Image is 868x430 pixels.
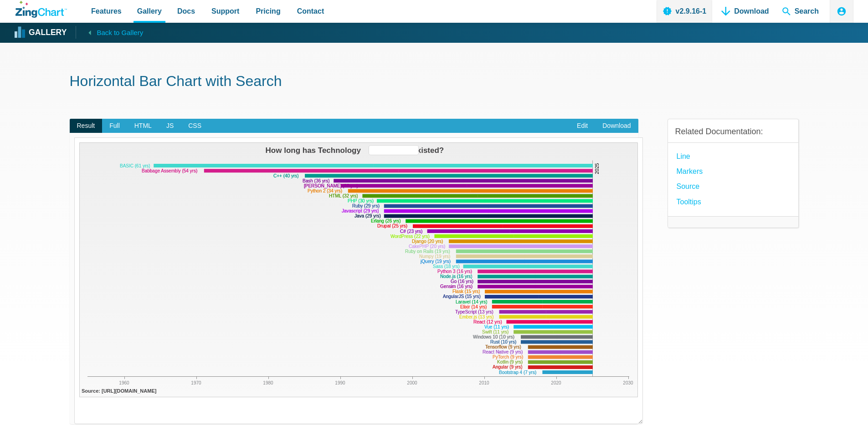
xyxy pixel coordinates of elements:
tspan: 2025 [594,163,600,174]
span: HTML [127,119,159,133]
a: Line [677,150,690,162]
span: Full [102,119,127,133]
span: Support [211,5,239,17]
span: Result [70,119,103,133]
tspan: 2030 [623,380,633,385]
span: Back to Gallery [97,27,143,39]
span: JS [159,119,181,133]
a: Gallery [15,26,67,40]
span: Gallery [137,5,162,17]
span: Docs [177,5,195,17]
tspan: 2020 [551,380,561,385]
span: Pricing [256,5,280,17]
span: Contact [297,5,324,17]
strong: Gallery [29,29,67,37]
a: Tooltips [677,196,701,208]
a: Back to Gallery [76,26,143,39]
h3: Related Documentation: [675,126,791,137]
a: source [677,180,700,192]
h1: Horizontal Bar Chart with Search [70,72,799,92]
span: CSS [181,119,209,133]
a: Download [595,119,638,133]
a: Edit [570,119,595,133]
span: Features [91,5,122,17]
a: ZingChart Logo. Click to return to the homepage [15,1,67,18]
a: Markers [677,165,703,177]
